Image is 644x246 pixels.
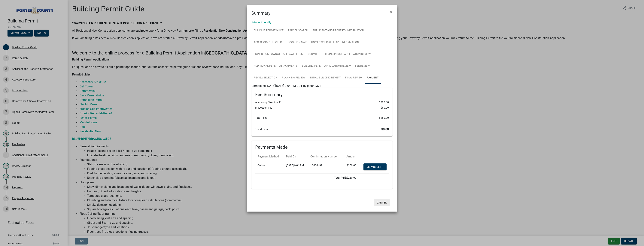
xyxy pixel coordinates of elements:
[300,60,353,72] a: Building Permit Application Review
[284,152,308,161] th: Paid On
[251,37,286,48] a: Accessory Structure
[365,72,381,84] a: Payment
[251,72,280,84] a: Review Selection
[251,10,270,16] h4: Summary
[255,161,284,173] td: Online
[308,161,343,173] td: 13404499
[374,199,390,206] button: Cancel
[255,145,389,150] h6: Payments Made
[308,152,343,161] th: Confirmation Number
[251,84,321,88] span: Completed [DATE][DATE] 9:04 PM CDT by jason2374
[307,72,343,84] a: Initial Building Review
[310,25,366,37] a: Applicant and Property Information
[379,100,389,104] span: $200.00
[284,161,308,173] td: [DATE] 9:04 PM
[286,37,309,48] a: Location Map
[251,48,306,60] a: Signed Homeownwer Affidavit Form
[306,48,320,60] a: Submit
[334,176,347,179] b: Total Paid:
[280,72,307,84] a: Planning Review
[320,48,373,60] a: Building Permit Application Review
[381,127,389,131] span: $0.00
[255,152,284,161] th: Payment Method
[353,60,372,72] a: Fee Review
[363,163,387,170] a: View receipt
[255,173,359,182] td: $250.00
[251,25,286,37] a: Building Permit Guide
[255,127,389,131] h6: Total Due
[379,116,389,120] span: $250.00
[255,92,389,97] h6: Fee Summary
[390,9,393,15] span: ×
[251,60,300,72] a: Additional Permit Attachments
[381,106,389,110] span: $50.00
[343,152,359,161] th: Amount
[255,116,389,120] li: Total Fees
[251,21,271,24] a: Printer Friendly
[309,37,361,48] a: Homeowner Affidavit Information
[343,72,365,84] a: Final Review
[387,7,396,17] button: Close
[255,100,389,104] li: Accessory Structure Fee
[343,161,359,173] td: $250.00
[255,106,389,110] li: Inspection Fee
[286,25,310,37] a: Parcel search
